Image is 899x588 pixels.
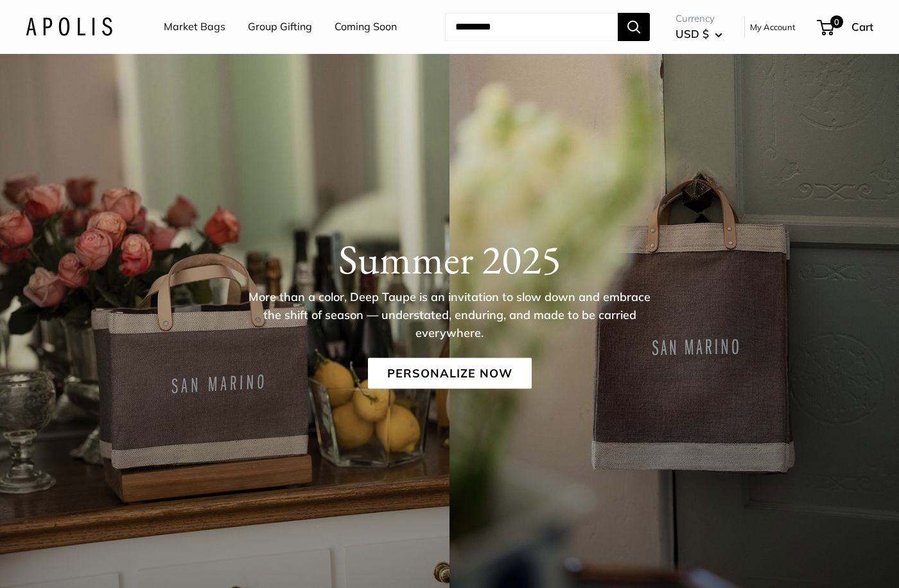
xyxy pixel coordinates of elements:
button: USD $ [676,24,722,44]
a: 0 Cart [818,17,873,37]
a: My Account [750,19,796,35]
button: Search [618,13,650,41]
a: Market Bags [164,17,225,37]
img: Apolis [26,17,112,36]
a: Coming Soon [335,17,397,37]
span: USD $ [676,27,709,40]
h1: Summer 2025 [26,234,873,283]
a: Group Gifting [248,17,312,37]
a: Personalize Now [368,358,532,388]
p: More than a color, Deep Taupe is an invitation to slow down and embrace the shift of season — und... [241,288,658,342]
span: 0 [830,15,843,28]
span: Currency [676,10,722,28]
span: Cart [851,20,873,33]
input: Search... [445,13,618,41]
